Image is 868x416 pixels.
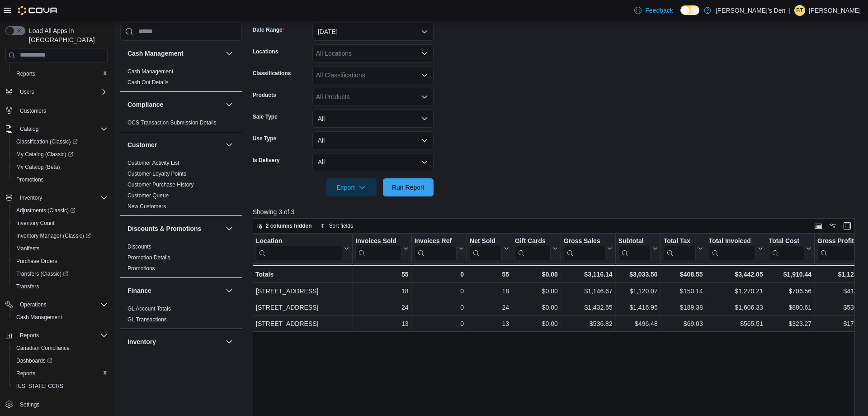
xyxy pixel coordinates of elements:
[817,269,866,280] div: $1,123.06
[817,237,859,260] div: Gross Profit
[470,237,502,260] div: Net Sold
[515,269,558,280] div: $0.00
[312,153,434,171] button: All
[618,302,657,313] div: $1,416.95
[9,135,111,148] a: Classification (Classic)
[16,330,42,341] button: Reports
[16,232,91,239] span: Inventory Manager (Classic)
[355,269,408,280] div: 55
[680,5,699,15] input: Dark Mode
[813,220,824,231] button: Keyboard shortcuts
[13,68,108,79] span: Reports
[127,192,169,199] span: Customer Queue
[515,237,551,246] div: Gift Cards
[127,79,169,86] a: Cash Out Details
[25,26,108,44] span: Load All Apps in [GEOGRAPHIC_DATA]
[127,265,155,272] span: Promotions
[414,318,463,329] div: 0
[769,286,811,296] div: $706.56
[127,192,169,199] a: Customer Queue
[355,237,408,260] button: Invoices Sold
[127,224,201,233] h3: Discounts & Promotions
[842,220,853,231] button: Enter fullscreen
[20,332,39,339] span: Reports
[355,318,408,329] div: 13
[13,205,108,216] span: Adjustments (Classic)
[708,237,763,260] button: Total Invoiced
[769,237,811,260] button: Total Cost
[716,5,785,16] p: [PERSON_NAME]'s Den
[564,302,613,313] div: $1,432.65
[331,178,371,196] span: Export
[9,255,111,268] button: Purchase Orders
[316,220,357,231] button: Sort fields
[256,318,349,329] div: [STREET_ADDRESS]
[618,269,657,280] div: $3,033.50
[120,241,242,277] div: Discounts & Promotions
[2,123,111,135] button: Catalog
[127,316,167,323] a: GL Transactions
[769,302,811,313] div: $880.61
[266,222,312,230] span: 2 columns hidden
[663,237,695,246] div: Total Tax
[9,204,111,217] a: Adjustments (Classic)
[20,88,34,96] span: Users
[708,318,763,329] div: $565.51
[13,343,73,354] a: Canadian Compliance
[9,173,111,186] button: Promotions
[127,203,166,210] a: New Customers
[120,303,242,329] div: Finance
[13,281,42,292] a: Transfers
[663,269,703,280] div: $408.55
[769,318,811,329] div: $323.27
[2,104,111,117] button: Customers
[127,306,171,312] a: GL Account Totals
[120,158,242,215] div: Customer
[127,49,184,58] h3: Cash Management
[127,286,222,295] button: Finance
[253,26,285,33] label: Date Range
[9,217,111,230] button: Inventory Count
[13,230,94,241] a: Inventory Manager (Classic)
[708,237,755,260] div: Total Invoiced
[9,67,111,80] button: Reports
[708,302,763,313] div: $1,606.33
[2,398,111,411] button: Settings
[9,380,111,392] button: [US_STATE] CCRS
[120,117,242,132] div: Compliance
[421,50,428,57] button: Open list of options
[127,337,156,346] h3: Inventory
[470,302,509,313] div: 24
[13,149,77,160] a: My Catalog (Classic)
[13,68,39,79] a: Reports
[2,298,111,311] button: Operations
[127,243,151,250] span: Discounts
[224,285,235,296] button: Finance
[312,110,434,128] button: All
[16,105,50,116] a: Customers
[355,237,401,246] div: Invoices Sold
[127,286,151,295] h3: Finance
[355,302,408,313] div: 24
[16,399,108,410] span: Settings
[13,381,67,392] a: [US_STATE] CCRS
[16,192,108,203] span: Inventory
[414,237,456,260] div: Invoices Ref
[515,286,558,296] div: $0.00
[794,5,805,16] div: Brittany Thomas
[663,237,703,260] button: Total Tax
[13,355,108,366] span: Dashboards
[127,254,170,261] span: Promotion Details
[9,161,111,173] button: My Catalog (Beta)
[127,160,179,166] a: Customer Activity List
[13,136,81,147] a: Classification (Classic)
[631,1,676,19] a: Feedback
[355,237,401,260] div: Invoices Sold
[224,336,235,347] button: Inventory
[9,242,111,255] button: Manifests
[224,223,235,234] button: Discounts & Promotions
[618,286,657,296] div: $1,120.07
[127,159,179,167] span: Customer Activity List
[515,237,558,260] button: Gift Cards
